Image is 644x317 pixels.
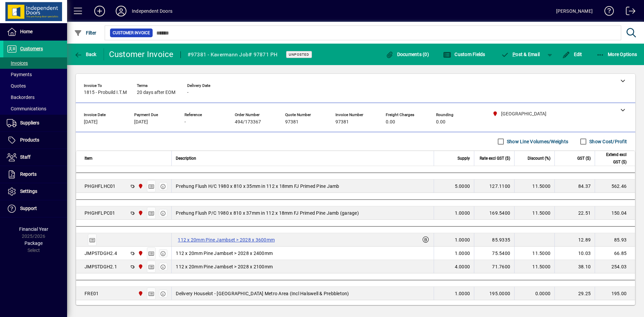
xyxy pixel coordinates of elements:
span: Extend excl GST ($) [599,151,627,166]
td: 66.85 [595,247,635,260]
td: 22.51 [554,206,595,220]
span: Products [20,137,39,143]
span: Suppliers [20,120,39,125]
td: 0.0000 [514,287,554,300]
span: Christchurch [136,250,144,257]
a: Invoices [3,57,67,69]
span: Delivery Houselot - [GEOGRAPHIC_DATA] Metro Area (Incl Halswell & Prebbleton) [176,290,349,297]
a: Communications [3,103,67,114]
div: PHGHFLHC01 [85,183,116,190]
td: 11.5000 [514,247,554,260]
label: Show Line Volumes/Weights [505,138,568,145]
button: Filter [72,27,98,39]
a: Home [3,23,67,40]
div: Customer Invoice [109,49,174,60]
button: Custom Fields [441,48,487,60]
button: Back [72,48,98,60]
span: P [513,52,516,57]
td: 195.00 [595,287,635,300]
span: Documents (0) [385,52,429,57]
td: 254.03 [595,260,635,273]
span: 112 x 20mm Pine Jambset > 2028 x 2400mm [176,250,273,257]
div: 75.5400 [478,250,510,257]
div: Independent Doors [132,6,172,16]
button: Post & Email [498,48,543,60]
span: Communications [7,106,46,111]
a: Settings [3,183,67,200]
a: Staff [3,149,67,166]
span: ost & Email [501,52,540,57]
span: 97381 [335,119,349,125]
a: Payments [3,69,67,80]
span: Customers [20,46,43,51]
span: 0.00 [386,119,395,125]
td: 85.93 [595,233,635,247]
span: 0.00 [436,119,445,125]
a: Suppliers [3,115,67,131]
button: Edit [560,48,584,60]
span: 5.0000 [455,183,470,190]
a: Products [3,132,67,149]
td: 10.03 [554,247,595,260]
span: 97381 [285,119,299,125]
td: 11.5000 [514,260,554,273]
td: 38.10 [554,260,595,273]
span: Unposted [289,52,309,57]
div: 71.7600 [478,263,510,270]
span: Quotes [7,83,26,89]
a: Quotes [3,80,67,92]
span: 1815 - Probuild I.T.M [84,90,127,95]
div: JMPSTDGH2.1 [85,263,117,270]
div: #97381 - Kavermann Job# 97871 PH [187,49,278,60]
span: Christchurch [136,209,144,217]
span: Item [85,155,93,162]
span: Edit [562,52,582,57]
div: 195.0000 [478,290,510,297]
label: Show Cost/Profit [588,138,627,145]
span: Home [20,29,33,34]
span: Prehung Flush H/C 1980 x 810 x 35mm in 112 x 18mm FJ Primed Pine Jamb [176,183,339,190]
span: Reports [20,171,37,177]
a: Backorders [3,92,67,103]
span: Description [176,155,196,162]
span: Settings [20,189,37,194]
span: Christchurch [136,290,144,297]
td: 11.5000 [514,206,554,220]
button: Profile [110,5,132,17]
span: Invoices [7,60,28,66]
span: 20 days after EOM [137,90,175,95]
div: FRE01 [85,290,99,297]
span: Prehung Flush P/C 1980 x 810 x 37mm in 112 x 18mm FJ Primed Pine Jamb (garage) [176,210,359,216]
label: 112 x 20mm Pine Jambset > 2028 x 3600mm [176,236,277,244]
div: 127.1100 [478,183,510,190]
span: Financial Year [19,226,48,232]
td: 84.37 [554,179,595,193]
div: 169.5400 [478,210,510,216]
span: Discount (%) [528,155,550,162]
span: 1.0000 [455,290,470,297]
span: Filter [74,30,97,36]
span: - [184,119,186,125]
span: Package [24,241,43,246]
span: Backorders [7,95,35,100]
span: 4.0000 [455,263,470,270]
span: 1.0000 [455,236,470,243]
span: Custom Fields [443,52,485,57]
span: 112 x 20mm Pine Jambset > 2028 x 2100mm [176,263,273,270]
div: PHGHFLPC01 [85,210,115,216]
span: Back [74,52,97,57]
a: Support [3,200,67,217]
a: Logout [621,1,636,23]
span: 1.0000 [455,250,470,257]
td: 562.46 [595,179,635,193]
div: 85.9335 [478,236,510,243]
span: [DATE] [84,119,98,125]
span: Staff [20,154,31,160]
td: 12.89 [554,233,595,247]
button: Add [89,5,110,17]
span: Christchurch [136,182,144,190]
span: 494/173367 [235,119,261,125]
div: [PERSON_NAME] [556,6,593,16]
span: 1.0000 [455,210,470,216]
a: Reports [3,166,67,183]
